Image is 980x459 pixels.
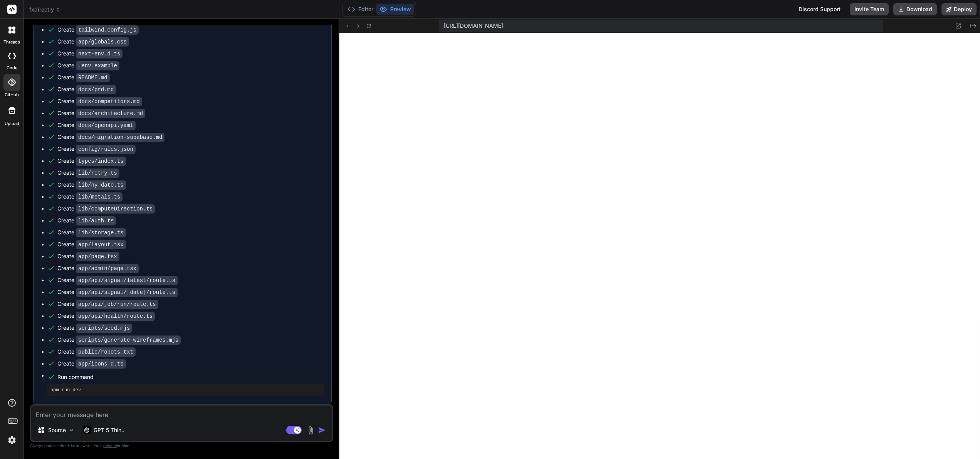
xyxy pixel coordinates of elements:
[30,442,333,449] p: Always double-check its answers. Your in Bind
[68,427,75,434] img: Pick Models
[57,205,155,213] div: Create
[57,217,116,225] div: Create
[94,426,124,434] p: GPT 5 Thin..
[57,121,136,129] div: Create
[57,276,178,284] div: Create
[76,37,129,47] code: app/globals.css
[76,300,158,309] code: app/api/job/run/route.ts
[76,73,110,82] code: README.md
[850,3,889,15] button: Invite Team
[57,73,110,82] div: Create
[57,169,119,177] div: Create
[57,240,126,249] div: Create
[76,109,145,118] code: docs/architecture.md
[57,312,155,320] div: Create
[76,85,116,94] code: docs/prd.md
[76,252,119,261] code: app/page.tsx
[76,192,123,202] code: lib/metals.ts
[5,434,18,447] img: settings
[76,145,136,154] code: config/rules.json
[57,252,119,260] div: Create
[57,264,139,272] div: Create
[318,426,326,434] img: icon
[76,204,155,214] code: lib/computeDirection.ts
[57,360,126,368] div: Create
[57,348,136,356] div: Create
[76,169,119,178] code: lib/retry.ts
[444,22,503,30] span: [URL][DOMAIN_NAME]
[376,4,414,15] button: Preview
[57,85,116,93] div: Create
[306,426,315,435] img: attachment
[29,6,61,13] span: fxdirectly
[76,133,164,142] code: docs/migration-supabase.md
[76,264,139,273] code: app/admin/page.tsx
[76,157,126,166] code: types/index.ts
[57,62,119,70] div: Create
[76,97,142,106] code: docs/competitors.md
[76,240,126,249] code: app/layout.tsx
[76,216,116,225] code: lib/auth.ts
[57,324,132,332] div: Create
[57,193,123,201] div: Create
[57,38,129,46] div: Create
[57,50,123,58] div: Create
[941,3,977,15] button: Deploy
[76,324,132,333] code: scripts/seed.mjs
[76,359,126,369] code: app/icons.d.ts
[83,426,91,434] img: GPT 5 Thinking High
[57,109,145,117] div: Create
[76,61,119,70] code: .env.example
[7,65,17,71] label: code
[76,288,178,297] code: app/api/signal/[date]/route.ts
[57,300,158,308] div: Create
[76,312,155,321] code: app/api/health/route.ts
[76,347,136,357] code: public/robots.txt
[50,387,321,393] pre: npm run dev
[3,39,20,45] label: threads
[76,25,139,35] code: tailwind.config.js
[57,181,126,189] div: Create
[339,33,980,459] iframe: Preview
[48,426,66,434] p: Source
[57,336,181,344] div: Create
[76,121,136,130] code: docs/openapi.yaml
[76,49,123,58] code: next-env.d.ts
[57,133,164,141] div: Create
[57,229,126,237] div: Create
[57,97,142,105] div: Create
[893,3,937,15] button: Download
[76,228,126,237] code: lib/storage.ts
[57,373,324,381] span: Run command
[57,26,139,34] div: Create
[344,4,376,15] button: Editor
[76,276,178,285] code: app/api/signal/latest/route.ts
[57,157,126,165] div: Create
[103,443,117,448] span: privacy
[794,3,845,15] div: Discord Support
[5,120,19,127] label: Upload
[5,92,19,98] label: GitHub
[76,180,126,190] code: lib/ny-date.ts
[57,145,136,153] div: Create
[76,335,181,345] code: scripts/generate-wireframes.mjs
[57,288,178,296] div: Create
